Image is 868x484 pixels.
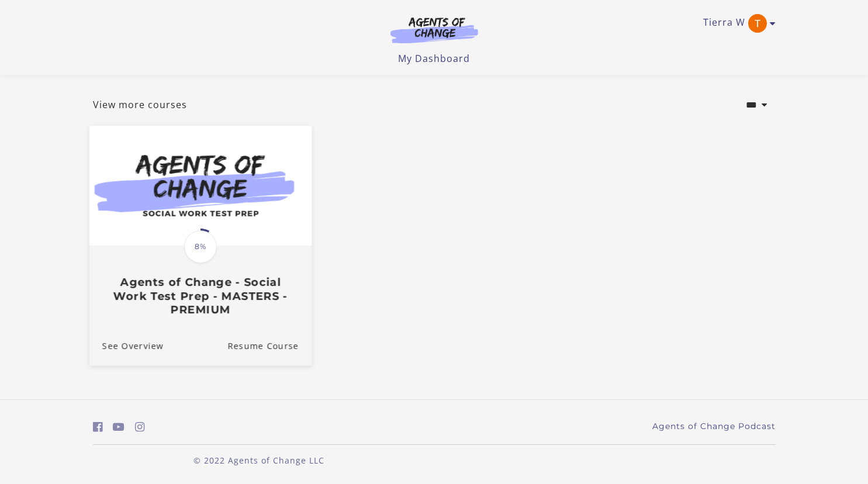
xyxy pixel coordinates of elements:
[93,421,103,433] i: https://www.facebook.com/groups/aswbtestprep (Open in a new window)
[93,98,187,112] a: View more courses
[703,14,770,33] a: Toggle menu
[652,420,776,433] a: Agents of Change Podcast
[135,419,145,435] a: https://www.instagram.com/agentsofchangeprep/ (Open in a new window)
[113,419,125,435] a: https://www.youtube.com/c/AgentsofChangeTestPrepbyMeaganMitchell (Open in a new window)
[102,276,298,317] h3: Agents of Change - Social Work Test Prep - MASTERS - PREMIUM
[135,421,145,433] i: https://www.instagram.com/agentsofchangeprep/ (Open in a new window)
[227,326,312,365] a: Agents of Change - Social Work Test Prep - MASTERS - PREMIUM: Resume Course
[398,52,470,65] a: My Dashboard
[184,230,217,263] span: 8%
[93,454,425,466] p: © 2022 Agents of Change LLC
[93,419,103,435] a: https://www.facebook.com/groups/aswbtestprep (Open in a new window)
[378,16,490,43] img: Agents of Change Logo
[113,421,125,433] i: https://www.youtube.com/c/AgentsofChangeTestPrepbyMeaganMitchell (Open in a new window)
[89,326,163,365] a: Agents of Change - Social Work Test Prep - MASTERS - PREMIUM: See Overview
